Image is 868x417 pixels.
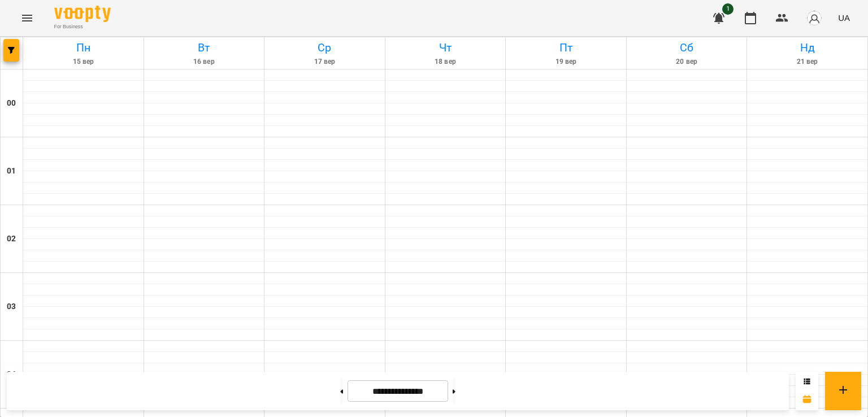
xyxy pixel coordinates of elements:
[25,57,142,67] h6: 15 вер
[7,97,16,110] h6: 00
[25,39,142,57] h6: Пн
[387,57,504,67] h6: 18 вер
[266,57,383,67] h6: 17 вер
[749,57,866,67] h6: 21 вер
[7,165,16,177] h6: 01
[838,12,850,24] span: UA
[507,39,624,57] h6: Пт
[628,57,745,67] h6: 20 вер
[387,39,504,57] h6: Чт
[146,57,263,67] h6: 16 вер
[14,5,41,32] button: Menu
[54,23,111,31] span: For Business
[507,57,624,67] h6: 19 вер
[266,39,383,57] h6: Ср
[54,6,111,22] img: Voopty Logo
[749,39,866,57] h6: Нд
[834,7,854,28] button: UA
[722,3,734,15] span: 1
[7,233,16,245] h6: 02
[628,39,745,57] h6: Сб
[806,10,822,26] img: avatar_s.png
[146,39,263,57] h6: Вт
[7,301,16,313] h6: 03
